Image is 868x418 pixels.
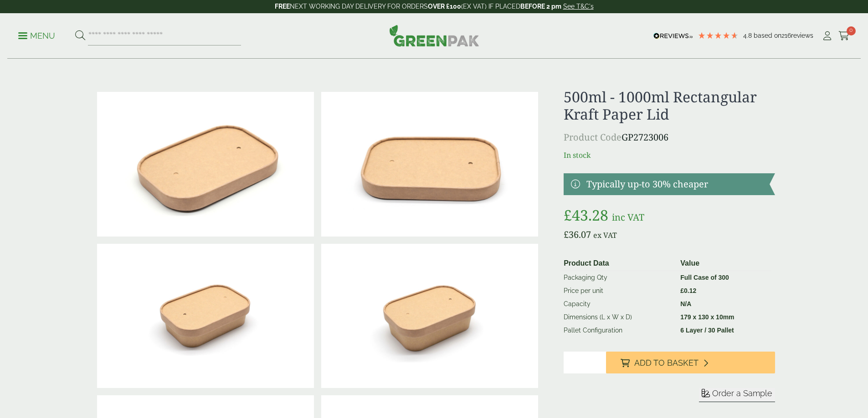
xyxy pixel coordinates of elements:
i: Cart [838,31,850,40]
span: 4.8 [743,32,754,39]
img: 2723006 Paper Lid For Rectangular Kraft Bowl 500ml V2.jpg [97,244,314,388]
span: Based on [754,32,781,39]
strong: FREE [275,3,290,10]
img: 2723006 Paper Lid For Rectangular Kraft Bowl V1 [97,92,314,237]
a: 0 [838,29,850,43]
p: Menu [18,30,55,41]
td: Price per unit [560,284,677,297]
span: Order a Sample [712,388,772,398]
bdi: 0.12 [680,287,696,294]
a: Menu [18,30,55,40]
strong: OVER £100 [428,3,461,10]
img: 2723006 Paper Lid For Rectangular Kraft Bowl V2.jpg [321,92,538,237]
p: GP2723006 [564,131,775,144]
span: 216 [781,32,791,39]
span: Product Code [564,131,621,143]
td: Pallet Configuration [560,324,677,337]
img: GreenPak Supplies [389,25,479,46]
span: 0 [847,26,856,35]
span: reviews [791,32,813,39]
strong: 6 Layer / 30 Pallet [680,327,734,334]
p: In stock [564,150,775,161]
strong: 179 x 130 x 10mm [680,313,734,321]
bdi: 36.07 [564,228,591,241]
th: Product Data [560,256,677,271]
i: My Account [822,31,833,40]
strong: N/A [680,300,691,307]
a: See T&C's [563,3,594,10]
span: Add to Basket [634,358,699,368]
bdi: 43.28 [564,205,608,225]
strong: BEFORE 2 pm [520,3,561,10]
button: Add to Basket [606,352,775,373]
span: ex VAT [593,230,617,240]
img: REVIEWS.io [653,33,693,39]
img: 2723006 Paper Lid For Rectangular Kraft Bowl 650ml V2.jpg [321,244,538,388]
span: inc VAT [612,211,644,223]
th: Value [677,256,771,271]
strong: Full Case of 300 [680,274,729,281]
td: Dimensions (L x W x D) [560,311,677,324]
td: Capacity [560,297,677,311]
td: Packaging Qty [560,271,677,284]
div: 4.79 Stars [698,31,739,40]
span: £ [680,287,684,294]
span: £ [564,205,572,225]
button: Order a Sample [699,388,775,402]
span: £ [564,228,569,241]
h1: 500ml - 1000ml Rectangular Kraft Paper Lid [564,88,775,123]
